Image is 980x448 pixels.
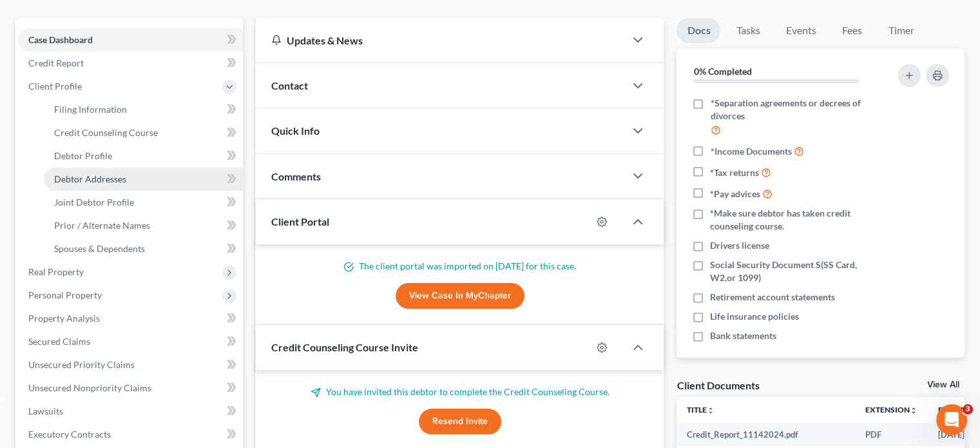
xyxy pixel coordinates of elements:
span: Real Property [28,266,84,277]
div: Client Documents [677,378,759,392]
iframe: Intercom live chat [936,404,967,435]
span: Bank statements [710,329,776,342]
span: Personal Property [28,289,102,300]
td: PDF [855,423,928,446]
span: Credit Counseling Course [54,127,158,138]
span: Executory Contracts [28,429,111,440]
a: Timer [878,18,924,43]
span: Filing Information [54,104,127,115]
span: Drivers license [710,239,769,252]
a: Joint Debtor Profile [44,191,243,214]
span: *Separation agreements or decrees of divorces [710,97,881,122]
span: Joint Debtor Profile [54,197,134,208]
a: Lawsuits [18,400,243,423]
a: Fees [831,18,872,43]
span: Secured Claims [28,336,90,347]
a: Credit Report [18,52,243,75]
span: Retirement account statements [710,291,835,304]
button: Resend Invite [419,409,501,434]
span: Credit Report [28,57,84,68]
a: Unsecured Priority Claims [18,353,243,376]
span: Quick Info [271,124,320,137]
span: Unsecured Nonpriority Claims [28,382,151,393]
a: Extensionunfold_more [865,405,918,414]
a: Events [775,18,826,43]
a: Spouses & Dependents [44,237,243,260]
span: *Make sure debtor has taken credit counseling course. [710,207,881,233]
span: Comments [271,170,321,182]
p: The client portal was imported on [DATE] for this case. [271,260,648,273]
a: View All [927,380,959,389]
span: *Income Documents [710,145,791,158]
td: Credit_Report_11142024.pdf [677,423,855,446]
a: Property Analysis [18,307,243,330]
div: Updates & News [271,34,610,47]
span: *Tax returns [710,166,759,179]
a: Tasks [725,18,770,43]
span: Unsecured Priority Claims [28,359,135,370]
a: Debtor Addresses [44,168,243,191]
span: Contact [271,79,308,92]
i: unfold_more [910,407,918,414]
a: Filing Information [44,98,243,121]
a: Docs [677,18,720,43]
span: Lawsuits [28,405,63,416]
a: Secured Claims [18,330,243,353]
span: Life insurance policies [710,310,799,323]
span: Debtor Profile [54,150,112,161]
a: View Case in MyChapter [396,283,524,309]
a: Prior / Alternate Names [44,214,243,237]
strong: 0% Completed [693,66,751,77]
i: unfold_more [707,407,715,414]
a: Case Dashboard [18,28,243,52]
span: Credit Counseling Course Invite [271,341,418,353]
p: You have invited this debtor to complete the Credit Counseling Course. [271,385,648,398]
span: Client Portal [271,215,329,228]
span: Property Analysis [28,313,100,324]
a: Debtor Profile [44,144,243,168]
span: Case Dashboard [28,34,93,45]
a: Unsecured Nonpriority Claims [18,376,243,400]
span: 3 [963,404,973,414]
span: Client Profile [28,81,82,92]
span: Spouses & Dependents [54,243,145,254]
span: Debtor Addresses [54,173,126,184]
a: Titleunfold_more [687,405,715,414]
a: Executory Contracts [18,423,243,446]
span: Social Security Document S(SS Card, W2,or 1099) [710,258,881,284]
span: Prior / Alternate Names [54,220,150,231]
a: Credit Counseling Course [44,121,243,144]
span: *Pay advices [710,188,760,200]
